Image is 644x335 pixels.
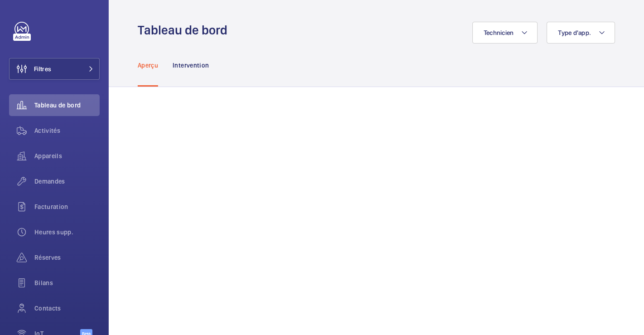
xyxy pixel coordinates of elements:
[138,61,158,70] p: Aperçu
[34,202,100,211] span: Facturation
[34,304,100,313] span: Contacts
[484,29,514,36] span: Technicien
[34,126,100,135] span: Activités
[173,61,209,70] p: Intervention
[34,228,100,237] span: Heures supp.
[34,64,51,73] span: Filtres
[34,177,100,186] span: Demandes
[34,278,100,287] span: Bilans
[472,22,538,44] button: Technicien
[34,253,100,262] span: Réserves
[547,22,615,44] button: Type d'app.
[34,151,100,160] span: Appareils
[138,22,233,39] h1: Tableau de bord
[34,101,100,110] span: Tableau de bord
[558,29,591,36] span: Type d'app.
[9,58,100,80] button: Filtres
